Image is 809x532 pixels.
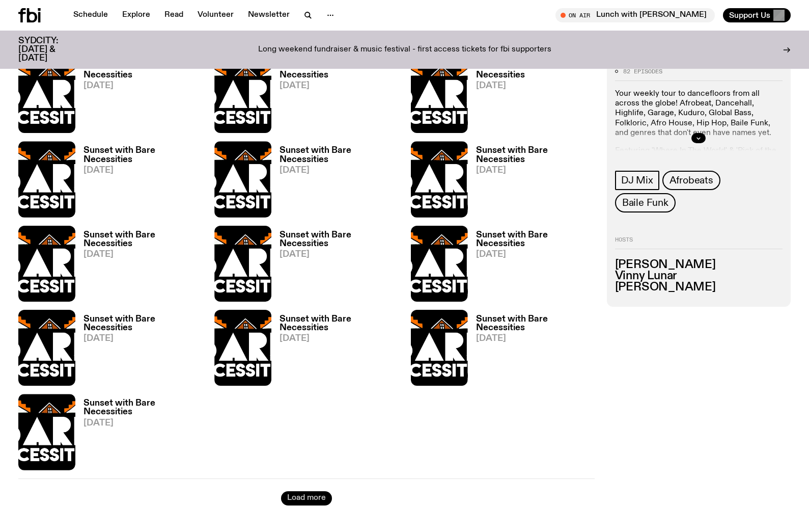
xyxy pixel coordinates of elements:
[280,166,398,175] span: [DATE]
[280,315,398,332] h3: Sunset with Bare Necessities
[476,82,595,90] span: [DATE]
[476,334,595,343] span: [DATE]
[615,89,783,138] p: Your weekly tour to dancefloors from all across the globe! Afrobeat, Dancehall, Highlife, Garage,...
[191,8,240,22] a: Volunteer
[271,231,398,302] a: Sunset with Bare Necessities[DATE]
[18,394,75,470] img: Bare Necessities
[158,8,189,22] a: Read
[75,399,202,470] a: Sunset with Bare Necessities[DATE]
[75,231,202,302] a: Sunset with Bare Necessities[DATE]
[280,250,398,259] span: [DATE]
[411,310,468,386] img: Bare Necessities
[729,11,770,20] span: Support Us
[669,175,713,186] span: Afrobeats
[242,8,296,22] a: Newsletter
[83,231,202,248] h3: Sunset with Bare Necessities
[476,315,595,332] h3: Sunset with Bare Necessities
[280,334,398,343] span: [DATE]
[18,141,75,217] img: Bare Necessities
[280,146,398,164] h3: Sunset with Bare Necessities
[18,37,83,63] h3: SYDCITY: [DATE] & [DATE]
[476,62,595,79] h3: Sunset with Bare Necessities
[214,141,271,217] img: Bare Necessities
[83,166,202,175] span: [DATE]
[476,146,595,164] h3: Sunset with Bare Necessities
[723,8,791,22] button: Support Us
[18,226,75,302] img: Bare Necessities
[75,315,202,386] a: Sunset with Bare Necessities[DATE]
[214,57,271,133] img: Bare Necessities
[615,193,676,212] a: Baile Funk
[18,57,75,133] img: Bare Necessities
[476,166,595,175] span: [DATE]
[83,250,202,259] span: [DATE]
[476,250,595,259] span: [DATE]
[622,197,668,208] span: Baile Funk
[75,146,202,217] a: Sunset with Bare Necessities[DATE]
[411,141,468,217] img: Bare Necessities
[476,231,595,248] h3: Sunset with Bare Necessities
[468,315,595,386] a: Sunset with Bare Necessities[DATE]
[271,62,398,133] a: Sunset with Bare Necessities[DATE]
[468,62,595,133] a: Sunset with Bare Necessities[DATE]
[621,175,653,186] span: DJ Mix
[615,281,783,292] h3: [PERSON_NAME]
[411,226,468,302] img: Bare Necessities
[615,271,783,282] h3: Vinny Lunar
[83,62,202,79] h3: Sunset with Bare Necessities
[271,146,398,217] a: Sunset with Bare Necessities[DATE]
[75,62,202,133] a: Sunset with Bare Necessities[DATE]
[83,315,202,332] h3: Sunset with Bare Necessities
[411,57,468,133] img: Bare Necessities
[468,146,595,217] a: Sunset with Bare Necessities[DATE]
[615,237,783,249] h2: Hosts
[214,226,271,302] img: Bare Necessities
[18,310,75,386] img: Bare Necessities
[214,310,271,386] img: Bare Necessities
[281,491,332,506] button: Load more
[615,259,783,271] h3: [PERSON_NAME]
[83,334,202,343] span: [DATE]
[555,8,715,22] button: On AirLunch with [PERSON_NAME]
[258,45,551,55] p: Long weekend fundraiser & music festival - first access tickets for fbi supporters
[468,231,595,302] a: Sunset with Bare Necessities[DATE]
[662,171,720,190] a: Afrobeats
[116,8,156,22] a: Explore
[83,146,202,164] h3: Sunset with Bare Necessities
[67,8,114,22] a: Schedule
[623,68,662,74] span: 82 episodes
[83,399,202,416] h3: Sunset with Bare Necessities
[280,82,398,90] span: [DATE]
[271,315,398,386] a: Sunset with Bare Necessities[DATE]
[83,419,202,428] span: [DATE]
[615,171,659,190] a: DJ Mix
[280,62,398,79] h3: Sunset with Bare Necessities
[83,82,202,90] span: [DATE]
[280,231,398,248] h3: Sunset with Bare Necessities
